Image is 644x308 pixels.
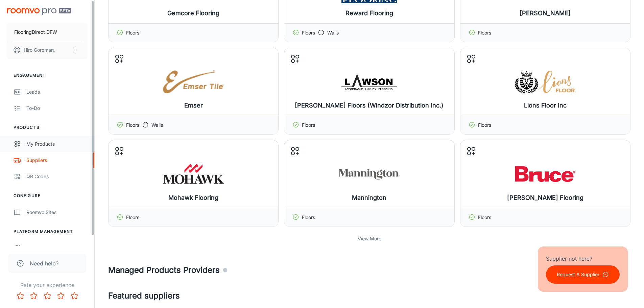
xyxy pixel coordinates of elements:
[7,41,88,59] button: Hiro Goromaru
[546,265,620,284] button: Request A Supplier
[478,121,491,129] p: Floors
[26,244,88,252] div: User Administration
[26,104,88,112] div: To-do
[327,29,339,37] p: Walls
[26,88,88,96] div: Leads
[14,289,27,303] button: Rate 1 star
[108,290,630,302] h4: Featured suppliers
[26,173,88,180] div: QR Codes
[126,29,139,37] p: Floors
[557,271,599,278] p: Request A Supplier
[478,29,491,37] p: Floors
[302,214,315,221] p: Floors
[54,289,68,303] button: Rate 4 star
[126,121,139,129] p: Floors
[302,29,315,37] p: Floors
[478,214,491,221] p: Floors
[27,289,41,303] button: Rate 2 star
[26,157,88,164] div: Suppliers
[41,289,54,303] button: Rate 3 star
[126,214,139,221] p: Floors
[5,281,89,289] p: Rate your experience
[68,289,81,303] button: Rate 5 star
[151,121,163,129] p: Walls
[26,209,88,216] div: Roomvo Sites
[546,255,620,263] p: Supplier not here?
[14,28,57,36] p: FlooringDirect DFW
[222,264,228,276] div: Agencies and suppliers who work with us to automatically identify the specific products you carry
[7,23,88,41] button: FlooringDirect DFW
[7,8,71,15] img: Roomvo PRO Beta
[24,46,55,54] p: Hiro Goromaru
[26,140,88,148] div: My Products
[302,121,315,129] p: Floors
[108,264,630,276] h4: Managed Products Providers
[358,235,381,242] p: View More
[30,259,58,267] span: Need help?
